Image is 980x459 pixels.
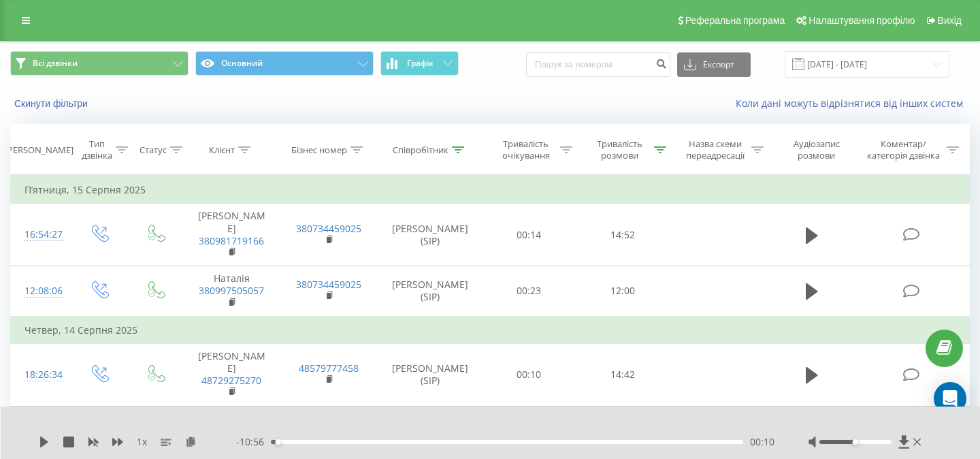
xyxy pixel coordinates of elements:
td: 14:52 [576,204,670,266]
button: Скинути фільтри [10,97,95,110]
td: П’ятниця, 15 Серпня 2025 [11,176,970,204]
a: 380734459025 [296,222,361,235]
div: Клієнт [209,144,235,156]
span: Вихід [938,15,962,26]
button: Графік [380,51,459,76]
div: Open Intercom Messenger [934,382,966,415]
span: 1 x [137,435,147,449]
input: Пошук за номером [526,52,670,77]
td: [PERSON_NAME] [183,204,280,266]
div: 12:08:06 [24,278,57,304]
td: 00:23 [483,266,576,317]
td: 00:14 [483,204,576,266]
button: Експорт [677,52,751,77]
td: 14:42 [576,343,670,406]
a: 48729275270 [201,374,261,387]
td: Четвер, 14 Серпня 2025 [11,317,970,344]
a: 380981719166 [199,234,264,247]
button: Основний [195,51,374,76]
span: Налаштування профілю [808,15,915,26]
a: Коли дані можуть відрізнятися вiд інших систем [736,97,970,110]
button: Всі дзвінки [10,51,189,76]
td: [PERSON_NAME] (SIP) [378,204,483,266]
span: Графік [407,59,434,68]
span: Реферальна програма [685,15,785,26]
div: 18:26:34 [24,362,57,388]
div: Назва схеми переадресації [682,138,748,161]
td: 00:10 [483,343,576,406]
div: Співробітник [393,144,448,156]
a: 380734459025 [296,278,361,291]
div: Тривалість розмови [588,138,651,161]
td: 12:00 [576,266,670,317]
td: [PERSON_NAME] (SIP) [378,343,483,406]
td: [PERSON_NAME] [183,343,280,406]
div: 16:54:27 [24,221,57,248]
div: Аудіозапис розмови [779,138,853,161]
div: Accessibility label [276,439,281,445]
span: - 10:56 [236,435,271,449]
span: Всі дзвінки [33,58,78,69]
div: Тип дзвінка [82,138,112,161]
td: Наталія [183,266,280,317]
div: Бізнес номер [291,144,347,156]
a: 380997505057 [199,284,264,297]
div: Тривалість очікування [495,138,557,161]
td: [PERSON_NAME] (SIP) [378,266,483,317]
span: 00:10 [750,435,774,449]
div: Accessibility label [853,439,858,445]
div: Коментар/категорія дзвінка [864,138,943,161]
a: 48579777458 [299,362,359,375]
div: Статус [140,144,167,156]
div: [PERSON_NAME] [5,144,73,156]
